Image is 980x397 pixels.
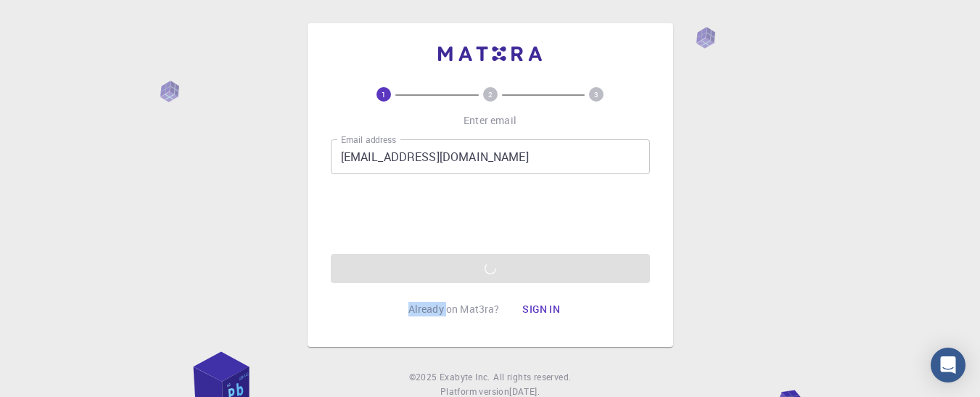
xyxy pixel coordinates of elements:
span: Exabyte Inc. [440,371,490,382]
iframe: To enrich screen reader interactions, please activate Accessibility in Grammarly extension settings [380,186,601,242]
p: Already on Mat3ra? [408,302,500,316]
text: 1 [382,89,386,99]
button: Sign in [511,295,572,324]
text: 3 [594,89,598,99]
div: Open Intercom Messenger [931,348,965,382]
text: 2 [488,89,493,99]
p: Enter email [464,113,516,128]
a: Exabyte Inc. [440,370,490,385]
span: [DATE] . [509,385,540,397]
label: Email address [341,134,396,146]
span: © 2025 [409,370,440,385]
span: All rights reserved. [493,370,571,385]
